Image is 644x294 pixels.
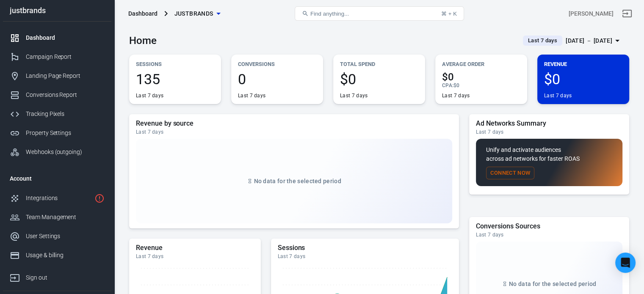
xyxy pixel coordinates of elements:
[310,11,349,17] span: Find anything...
[442,60,520,69] p: Average Order
[3,246,111,265] a: Usage & billing
[3,7,111,14] div: justbrands
[509,280,596,287] span: No data for the selected period
[3,143,111,162] a: Webhooks (outgoing)
[442,82,453,88] span: CPA :
[26,91,105,99] div: Conversions Report
[278,253,453,260] div: Last 7 days
[615,253,636,273] div: Open Intercom Messenger
[26,148,105,157] div: Webhooks (outgoing)
[516,34,629,48] button: Last 7 days[DATE] － [DATE]
[3,189,111,208] a: Integrations
[136,92,163,99] div: Last 7 days
[26,129,105,137] div: Property Settings
[136,129,452,135] div: Last 7 days
[26,33,105,42] div: Dashboard
[3,265,111,287] a: Sign out
[278,244,453,252] h5: Sessions
[340,60,418,69] p: Total Spend
[340,92,368,99] div: Last 7 days
[26,110,105,118] div: Tracking Pixels
[3,208,111,227] a: Team Management
[453,82,459,88] span: $0
[238,60,316,69] p: Conversions
[3,66,111,85] a: Landing Page Report
[617,3,637,24] a: Sign out
[94,193,105,203] svg: 1 networks not verified yet
[476,119,622,128] h5: Ad Networks Summary
[3,28,111,47] a: Dashboard
[3,85,111,104] a: Conversions Report
[26,273,105,282] div: Sign out
[569,9,614,18] div: Account id: oEU4Oerb
[476,222,622,231] h5: Conversions Sources
[128,9,158,18] div: Dashboard
[3,47,111,66] a: Campaign Report
[3,168,111,189] li: Account
[476,231,622,238] div: Last 7 days
[26,232,105,241] div: User Settings
[486,167,534,180] button: Connect Now
[254,178,341,184] span: No data for the selected period
[566,36,612,46] div: [DATE] － [DATE]
[238,92,265,99] div: Last 7 days
[442,72,520,82] span: $0
[174,8,213,19] span: justbrands
[136,119,452,128] h5: Revenue by source
[26,52,105,61] div: Campaign Report
[129,35,157,47] h3: Home
[26,194,91,203] div: Integrations
[26,213,105,222] div: Team Management
[340,72,418,86] span: $0
[136,253,254,260] div: Last 7 days
[136,60,214,69] p: Sessions
[441,11,457,17] div: ⌘ + K
[26,251,105,260] div: Usage & billing
[136,244,254,252] h5: Revenue
[544,60,622,69] p: Revenue
[136,72,214,86] span: 135
[3,227,111,246] a: User Settings
[26,71,105,80] div: Landing Page Report
[442,92,470,99] div: Last 7 days
[3,104,111,124] a: Tracking Pixels
[238,72,316,86] span: 0
[171,6,224,22] button: justbrands
[544,72,622,86] span: $0
[3,124,111,143] a: Property Settings
[486,146,612,163] p: Unify and activate audiences across ad networks for faster ROAS
[476,129,622,135] div: Last 7 days
[295,6,464,21] button: Find anything...⌘ + K
[544,92,572,99] div: Last 7 days
[525,36,561,45] span: Last 7 days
